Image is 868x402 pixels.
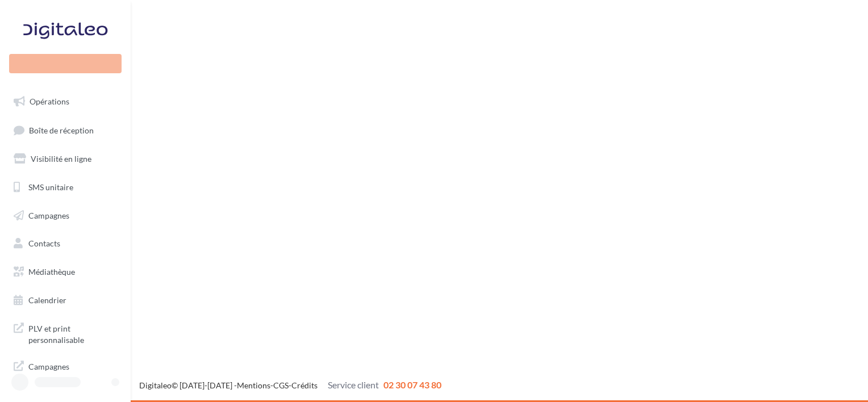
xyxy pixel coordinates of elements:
a: Crédits [291,380,318,390]
span: Campagnes DataOnDemand [28,359,117,383]
a: Opérations [7,90,124,114]
a: PLV et print personnalisable [7,316,124,350]
a: Visibilité en ligne [7,147,124,171]
a: CGS [273,380,289,390]
a: Contacts [7,232,124,256]
span: © [DATE]-[DATE] - - - [139,380,441,390]
span: Calendrier [28,295,66,305]
span: 02 30 07 43 80 [383,379,441,390]
a: Digitaleo [139,380,172,390]
span: Campagnes [28,210,69,220]
a: Mentions [237,380,270,390]
span: Opérations [30,97,69,106]
div: Nouvelle campagne [9,54,122,73]
span: Médiathèque [28,267,75,277]
span: Contacts [28,238,60,248]
a: SMS unitaire [7,175,124,199]
a: Boîte de réception [7,118,124,143]
span: Boîte de réception [29,125,94,135]
span: Service client [328,379,379,390]
a: Médiathèque [7,260,124,284]
span: SMS unitaire [28,182,73,192]
span: Visibilité en ligne [31,154,91,164]
a: Campagnes DataOnDemand [7,354,124,388]
a: Calendrier [7,288,124,312]
span: PLV et print personnalisable [28,321,117,345]
a: Campagnes [7,204,124,228]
